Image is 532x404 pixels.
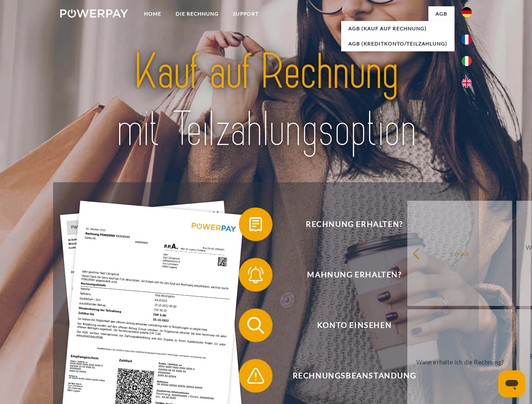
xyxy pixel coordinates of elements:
img: logo-powerpay-white.svg [60,9,128,18]
div: zurück [412,247,507,259]
img: it [462,56,472,66]
button: Mahnung erhalten? [239,258,458,292]
iframe: Schaltfläche zum Öffnen des Messaging-Fensters [498,370,525,397]
span: Rechnung erhalten? [251,207,457,241]
a: AGB (Kreditkonto/Teilzahlung) [341,36,454,51]
a: SUPPORT [226,6,266,21]
span: Rechnungsbeanstandung [251,359,457,393]
a: agb [428,6,454,21]
button: Konto einsehen [239,308,458,342]
a: DIE RECHNUNG [168,6,226,21]
div: Wann erhalte ich die Rechnung? [412,356,507,367]
img: qb_bill.svg [245,214,266,235]
span: Mahnung erhalten? [251,258,457,292]
button: Rechnung erhalten? [239,207,458,241]
a: Home [137,6,168,21]
a: AGB (Kauf auf Rechnung) [341,21,454,36]
img: de [462,7,472,17]
img: qb_warning.svg [245,365,266,386]
img: fr [462,35,472,45]
span: Konto einsehen [251,308,457,342]
img: qb_search.svg [245,315,266,336]
img: qb_bell.svg [245,264,266,285]
img: en [462,78,472,88]
button: Rechnungsbeanstandung [239,359,458,393]
img: title-powerpay_de.svg [80,40,452,161]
